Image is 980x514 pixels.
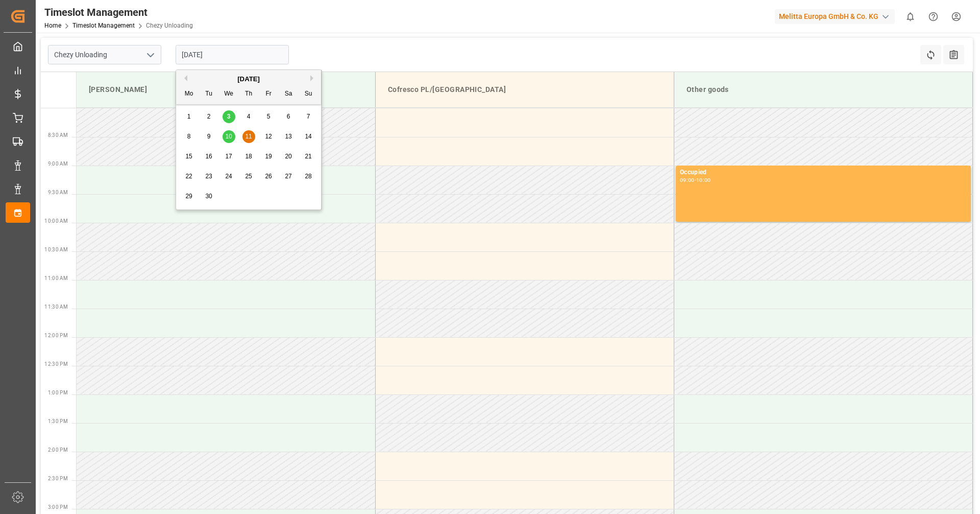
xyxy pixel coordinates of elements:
div: Choose Sunday, September 28th, 2025 [302,170,315,183]
div: - [695,178,696,182]
span: 11:30 AM [44,304,68,310]
span: 16 [205,153,212,160]
input: Type to search/select [48,45,161,64]
div: Choose Tuesday, September 2nd, 2025 [203,110,215,123]
span: 6 [287,113,290,120]
span: 18 [245,153,252,160]
div: Choose Saturday, September 6th, 2025 [282,110,295,123]
span: 1:30 PM [48,418,68,424]
input: DD-MM-YYYY [176,45,289,64]
span: 30 [205,193,212,200]
span: 2 [207,113,211,120]
button: Help Center [922,5,945,28]
div: 10:00 [696,178,711,182]
div: Choose Thursday, September 18th, 2025 [242,150,255,163]
span: 12:30 PM [44,361,68,367]
div: Tu [203,88,215,101]
span: 24 [225,173,232,180]
div: Su [302,88,315,101]
span: 8:30 AM [48,132,68,138]
span: 17 [225,153,232,160]
div: Choose Wednesday, September 17th, 2025 [223,150,235,163]
div: Sa [282,88,295,101]
div: We [223,88,235,101]
div: Choose Monday, September 29th, 2025 [183,190,195,203]
span: 23 [205,173,212,180]
span: 28 [305,173,311,180]
a: Timeslot Management [72,22,135,29]
div: Choose Friday, September 5th, 2025 [262,110,275,123]
span: 12:00 PM [44,333,68,338]
div: Other goods [682,80,964,99]
div: Choose Monday, September 1st, 2025 [183,110,195,123]
div: Th [242,88,255,101]
span: 15 [185,153,192,160]
span: 12 [265,133,272,140]
div: Choose Tuesday, September 9th, 2025 [203,130,215,143]
div: month 2025-09 [179,107,318,206]
span: 2:30 PM [48,476,68,481]
div: Choose Saturday, September 13th, 2025 [282,130,295,143]
span: 3 [227,113,231,120]
div: Choose Sunday, September 7th, 2025 [302,110,315,123]
button: Previous Month [181,75,187,81]
div: Choose Saturday, September 20th, 2025 [282,150,295,163]
span: 21 [305,153,311,160]
div: Choose Tuesday, September 16th, 2025 [203,150,215,163]
div: Choose Sunday, September 14th, 2025 [302,130,315,143]
span: 9:30 AM [48,190,68,195]
div: Choose Friday, September 12th, 2025 [262,130,275,143]
span: 14 [305,133,311,140]
div: Choose Sunday, September 21st, 2025 [302,150,315,163]
div: Fr [262,88,275,101]
button: open menu [142,47,158,63]
span: 11 [245,133,252,140]
div: Choose Monday, September 15th, 2025 [183,150,195,163]
span: 9:00 AM [48,161,68,167]
span: 10:30 AM [44,247,68,252]
div: [DATE] [176,74,321,84]
div: 09:00 [680,178,695,182]
span: 8 [187,133,191,140]
div: Choose Saturday, September 27th, 2025 [282,170,295,183]
span: 9 [207,133,211,140]
div: Choose Thursday, September 25th, 2025 [242,170,255,183]
div: Choose Friday, September 26th, 2025 [262,170,275,183]
div: Choose Tuesday, September 23rd, 2025 [203,170,215,183]
span: 1:00 PM [48,390,68,395]
span: 10:00 AM [44,218,68,224]
div: Timeslot Management [44,5,193,20]
a: Home [44,22,61,29]
span: 5 [267,113,271,120]
span: 2:00 PM [48,447,68,453]
div: Choose Wednesday, September 10th, 2025 [223,130,235,143]
span: 29 [185,193,192,200]
span: 10 [225,133,232,140]
div: Mo [183,88,195,101]
div: Occupied [680,168,967,178]
div: Choose Wednesday, September 3rd, 2025 [223,110,235,123]
div: Choose Tuesday, September 30th, 2025 [203,190,215,203]
span: 19 [265,153,272,160]
div: Choose Monday, September 22nd, 2025 [183,170,195,183]
button: Melitta Europa GmbH & Co. KG [775,7,899,26]
span: 1 [187,113,191,120]
span: 7 [307,113,310,120]
div: Choose Thursday, September 11th, 2025 [242,130,255,143]
span: 27 [285,173,291,180]
div: Choose Friday, September 19th, 2025 [262,150,275,163]
div: [PERSON_NAME] [85,80,367,99]
button: Next Month [310,75,316,81]
span: 13 [285,133,291,140]
span: 25 [245,173,252,180]
span: 22 [185,173,192,180]
span: 26 [265,173,272,180]
span: 11:00 AM [44,275,68,281]
span: 4 [247,113,251,120]
div: Melitta Europa GmbH & Co. KG [775,9,895,24]
div: Cofresco PL/[GEOGRAPHIC_DATA] [384,80,666,99]
div: Choose Thursday, September 4th, 2025 [242,110,255,123]
span: 3:00 PM [48,504,68,510]
div: Choose Monday, September 8th, 2025 [183,130,195,143]
span: 20 [285,153,291,160]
